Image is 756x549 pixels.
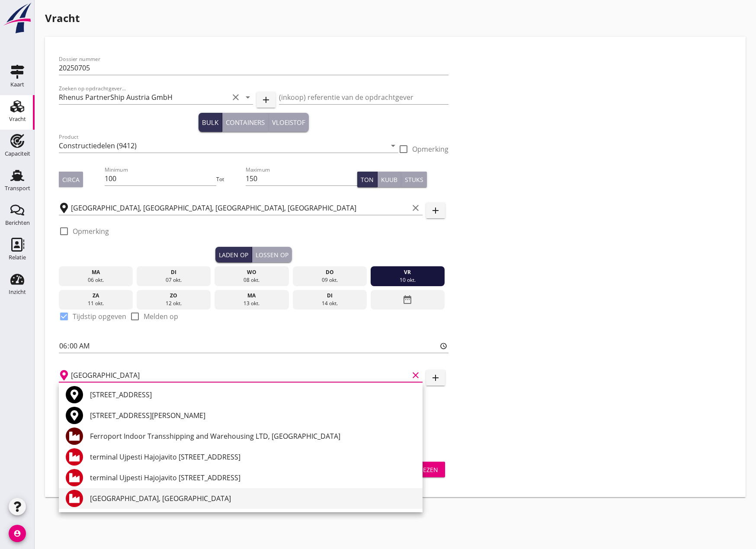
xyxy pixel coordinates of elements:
[410,370,421,380] i: clear
[105,172,216,185] input: Minimum
[381,175,397,184] div: Kuub
[222,113,269,132] button: Containers
[9,289,26,295] div: Inzicht
[279,90,449,104] input: (inkoop) referentie van de opdrachtgever
[9,255,26,260] div: Relatie
[5,220,30,226] div: Berichten
[139,276,209,284] div: 07 okt.
[388,140,398,151] i: arrow_drop_down
[295,300,365,307] div: 14 okt.
[256,250,288,259] div: Lossen op
[226,118,265,128] div: Containers
[73,227,109,236] label: Opmerking
[295,276,365,284] div: 09 okt.
[378,172,401,187] button: Kuub
[410,203,421,213] i: clear
[361,175,374,184] div: Ton
[272,118,305,128] div: Vloeistof
[243,92,253,102] i: arrow_drop_down
[73,312,126,321] label: Tijdstip opgeven
[217,268,287,276] div: wo
[90,410,416,421] div: [STREET_ADDRESS][PERSON_NAME]
[5,185,30,191] div: Transport
[61,268,131,276] div: ma
[59,172,83,187] button: Circa
[405,175,423,184] div: Stuks
[71,368,409,382] input: Losplaats
[139,300,209,307] div: 12 okt.
[61,300,131,307] div: 11 okt.
[216,176,246,183] div: Tot
[10,82,24,87] div: Kaart
[401,172,427,187] button: Stuks
[5,151,30,156] div: Capaciteit
[199,113,222,132] button: Bulk
[90,472,416,483] div: terminal Ujpesti Hajojavito [STREET_ADDRESS]
[430,373,441,383] i: add
[295,292,365,300] div: di
[217,300,287,307] div: 13 okt.
[430,205,441,216] i: add
[219,250,248,259] div: Laden op
[261,95,271,105] i: add
[139,292,209,300] div: zo
[62,175,80,184] div: Circa
[217,276,287,284] div: 08 okt.
[373,276,443,284] div: 10 okt.
[90,431,416,441] div: Ferroport Indoor Transshipping and Warehousing LTD, [GEOGRAPHIC_DATA]
[90,389,416,400] div: [STREET_ADDRESS]
[9,116,26,122] div: Vracht
[231,92,241,102] i: clear
[61,292,131,300] div: za
[269,113,309,132] button: Vloeistof
[59,139,386,153] input: Product
[402,292,413,307] i: date_range
[9,525,26,542] i: account_circle
[215,247,252,262] button: Laden op
[61,276,131,284] div: 06 okt.
[295,268,365,276] div: do
[246,172,357,185] input: Maximum
[90,452,416,462] div: terminal Ujpesti Hajojavito [STREET_ADDRESS]
[2,2,33,34] img: logo-small.a267ee39.svg
[252,247,292,262] button: Lossen op
[59,61,448,75] input: Dossier nummer
[357,172,378,187] button: Ton
[139,268,209,276] div: di
[412,145,448,153] label: Opmerking
[144,312,178,321] label: Melden op
[45,10,746,26] h1: Vracht
[59,90,229,104] input: Zoeken op opdrachtgever...
[90,493,416,504] div: [GEOGRAPHIC_DATA], [GEOGRAPHIC_DATA]
[217,292,287,300] div: ma
[373,268,443,276] div: vr
[71,201,409,215] input: Laadplaats
[202,118,218,128] div: Bulk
